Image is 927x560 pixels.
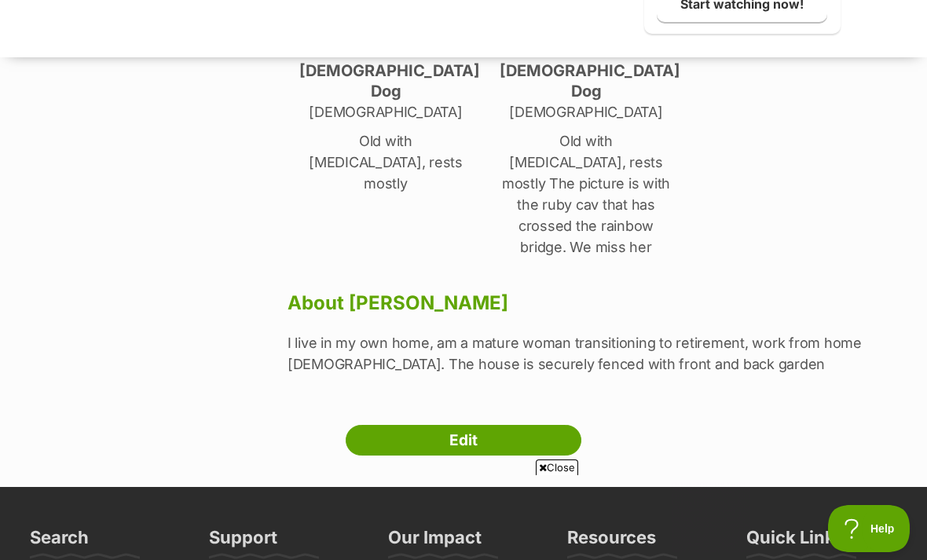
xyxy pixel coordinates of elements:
[288,332,903,375] p: I live in my own home, am a mature woman transitioning to retirement, work from home [DEMOGRAPHIC...
[500,130,672,258] p: Old with [MEDICAL_DATA], rests mostly The picture is with the ruby cav that has crossed the rainb...
[536,459,578,475] span: Close
[299,130,472,194] p: Old with [MEDICAL_DATA], rests mostly
[30,526,89,558] h3: Search
[500,101,672,123] p: [DEMOGRAPHIC_DATA]
[299,40,472,101] h4: medium [DEMOGRAPHIC_DATA] Dog
[746,526,845,558] h3: Quick Links
[288,292,903,314] h3: About [PERSON_NAME]
[346,425,581,456] a: Edit
[828,505,911,552] iframe: Help Scout Beacon - Open
[178,481,749,552] iframe: Advertisement
[299,101,472,123] p: [DEMOGRAPHIC_DATA]
[500,40,672,101] h4: medium [DEMOGRAPHIC_DATA] Dog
